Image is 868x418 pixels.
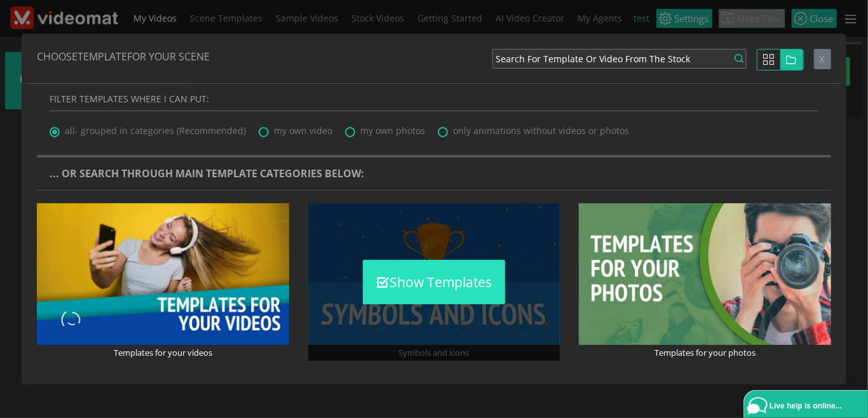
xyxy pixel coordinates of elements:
button: Show Templates [363,260,505,304]
button: Close [814,49,831,70]
span: my own video [274,125,332,137]
span: TEMPLATE [78,50,127,64]
span: Search for Template or Video from the stock [496,52,690,65]
p: Templates for your videos [37,345,289,361]
input: only animations without videos or photos [438,124,446,132]
span: only animations without videos or photos [453,125,629,137]
input: all- grouped in categories (Recommended) [50,124,58,132]
span: X [820,53,825,65]
a: Live help is online... [747,394,868,418]
input: my own photos [345,124,353,132]
span: FOR YOUR SCENE [127,50,210,64]
span: my own photos [360,125,425,137]
h5: ... OR SEARCH THROUGH MAIN TEMPLATE CATEGORIES below: [50,168,364,180]
span: CHOOSE [37,50,78,64]
span: Live help is online... [770,401,842,410]
input: my own video [259,124,267,132]
h4: Filter templates where I can put: [50,94,818,112]
span: all [65,125,246,137]
p: Templates for your photos [579,345,831,361]
span: - grouped in categories (Recommended) [75,125,246,137]
button: Search for Template or Video from the stock [492,49,747,69]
